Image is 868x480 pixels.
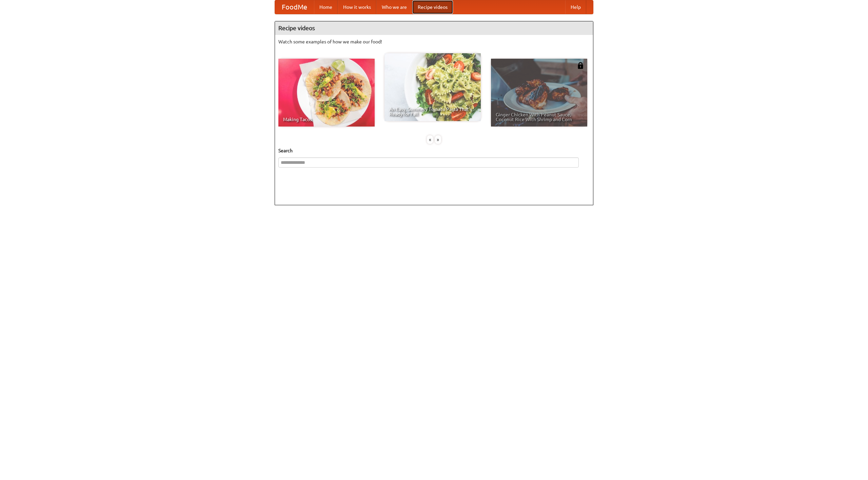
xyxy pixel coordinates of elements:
a: Who we are [376,0,412,14]
a: FoodMe [275,0,314,14]
span: An Easy, Summery Tomato Pasta That's Ready for Fall [389,107,476,116]
a: An Easy, Summery Tomato Pasta That's Ready for Fall [384,53,481,121]
a: Recipe videos [412,0,453,14]
h4: Recipe videos [275,21,593,35]
a: Home [314,0,338,14]
a: Making Tacos [278,59,375,127]
h5: Search [278,147,590,154]
a: Help [565,0,586,14]
span: Making Tacos [283,117,370,122]
div: « [427,135,433,144]
img: 483408.png [577,62,584,69]
p: Watch some examples of how we make our food! [278,38,590,45]
div: » [435,135,441,144]
a: How it works [338,0,376,14]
